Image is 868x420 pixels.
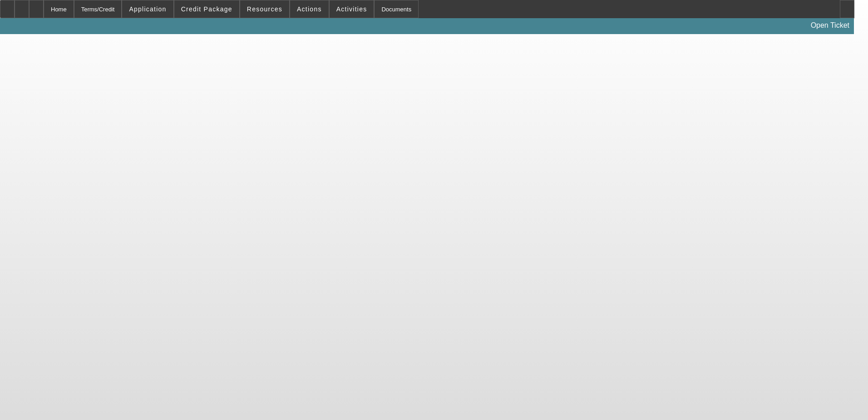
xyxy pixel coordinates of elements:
button: Resources [240,0,289,18]
span: Actions [297,5,322,13]
button: Credit Package [174,0,239,18]
span: Credit Package [181,5,232,13]
span: Resources [247,5,282,13]
span: Activities [336,5,367,13]
button: Actions [290,0,329,18]
span: Application [129,5,166,13]
button: Activities [330,0,374,18]
button: Application [122,0,173,18]
a: Open Ticket [807,18,853,33]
